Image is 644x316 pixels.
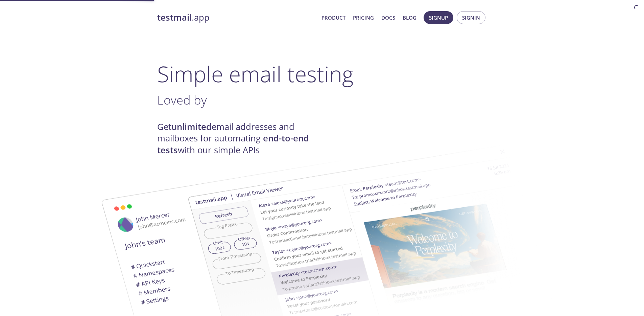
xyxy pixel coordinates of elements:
a: Pricing [353,13,374,22]
a: testmail.app [157,12,316,23]
button: Signin [457,11,485,24]
a: Docs [381,13,395,22]
a: Blog [403,13,416,22]
h4: Get email addresses and mailboxes for automating with our simple APIs [157,121,322,156]
a: Product [321,13,345,22]
span: Signin [462,13,480,22]
button: Signup [424,11,453,24]
h1: Simple email testing [157,61,487,87]
span: Loved by [157,91,207,108]
strong: unlimited [171,121,212,133]
span: Signup [429,13,448,22]
strong: end-to-end tests [157,132,309,156]
strong: testmail [157,12,192,23]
